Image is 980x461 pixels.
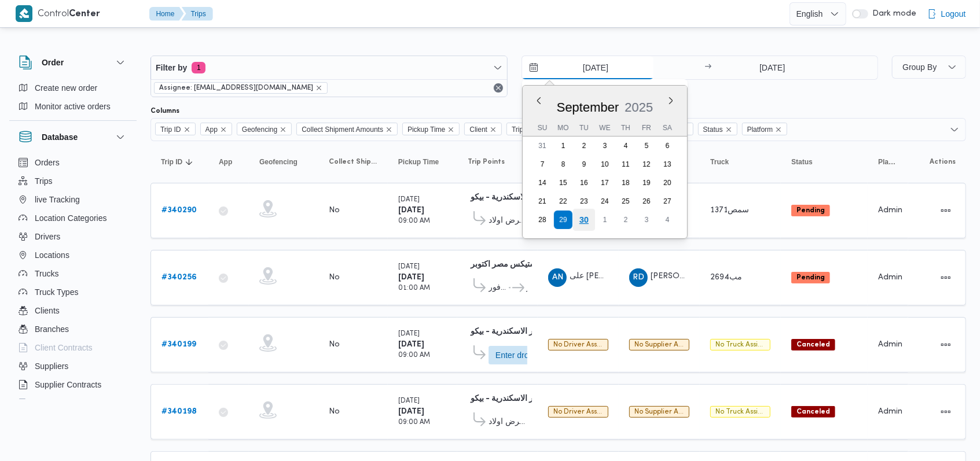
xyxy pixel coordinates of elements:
[791,406,835,418] span: Canceled
[775,126,782,133] button: Remove Platform from selection in this group
[14,283,132,301] button: Truck Types
[892,56,966,79] button: Group By
[624,99,654,115] div: Button. Open the year selector. 2025 is currently selected.
[489,281,507,295] span: كارفور [PERSON_NAME]لى هيلز
[162,204,197,217] a: #340290
[710,206,749,214] span: سمص1371
[398,331,420,337] small: [DATE]
[489,346,553,364] button: Enter dropoff details
[14,338,132,357] button: Client Contracts
[14,97,132,116] button: Monitor active orders
[14,227,132,246] button: Drivers
[554,120,572,136] div: Mo
[35,341,93,355] span: Client Contracts
[556,99,619,115] div: Button. Open the month selector. September is currently selected.
[554,192,572,211] div: day-22
[637,192,656,211] div: day-26
[950,125,959,134] button: Open list of options
[923,2,971,25] button: Logout
[666,96,676,105] button: Next month
[637,211,656,229] div: day-3
[878,341,902,348] span: Admin
[35,193,80,206] span: live Tracking
[658,211,677,229] div: day-4
[35,396,64,410] span: Devices
[637,120,656,136] div: Fr
[398,419,430,426] small: 09:00 AM
[616,211,635,229] div: day-2
[787,153,862,171] button: Status
[14,357,132,375] button: Suppliers
[162,338,196,352] a: #340199
[398,206,424,214] b: [DATE]
[329,205,340,216] div: No
[161,157,182,167] span: Trip ID; Sorted in descending order
[658,120,677,136] div: Sa
[35,285,78,299] span: Truck Types
[937,268,955,287] button: Actions
[35,156,60,169] span: Orders
[219,157,232,167] span: App
[878,206,902,214] span: Admin
[398,274,424,281] b: [DATE]
[868,9,917,19] span: Dark mode
[398,264,420,270] small: [DATE]
[522,56,654,79] input: Press the down key to enter a popover containing a calendar. Press the escape key to close the po...
[710,339,770,351] span: No Truck Assigned
[19,130,127,144] button: Database
[489,214,527,228] span: معرض اولاد [PERSON_NAME] مول [PERSON_NAME] - المنوفية
[878,157,898,167] span: Platform
[651,273,758,281] span: [PERSON_NAME] مهني مسعد
[156,153,203,171] button: Trip IDSorted in descending order
[552,268,563,287] span: AN
[329,407,340,417] div: No
[35,378,101,392] span: Supplier Contracts
[14,209,132,227] button: Location Categories
[930,157,956,167] span: Actions
[398,218,430,224] small: 09:00 AM
[471,194,588,201] b: مخزن فرونت دور الاسكندرية - بيكو
[553,341,616,348] span: No driver assigned
[941,7,966,21] span: Logout
[14,153,132,172] button: Orders
[42,56,64,69] h3: Order
[192,62,205,73] span: 1 active filters
[703,123,723,136] span: Status
[633,268,644,287] span: RD
[706,153,775,171] button: Truck
[878,274,902,281] span: Admin
[398,285,430,292] small: 01:00 AM
[715,341,776,348] span: No truck assigned
[596,120,614,136] div: We
[637,174,656,192] div: day-19
[533,137,552,155] div: day-31
[237,123,292,135] span: Geofencing
[205,123,218,136] span: App
[791,272,830,283] span: Pending
[35,99,111,113] span: Monitor active orders
[35,322,69,336] span: Branches
[259,157,298,167] span: Geofencing
[162,341,196,348] b: # 340199
[329,340,340,350] div: No
[151,56,507,79] button: Filter by1 active filters
[791,339,835,351] span: Canceled
[398,408,424,415] b: [DATE]
[533,155,552,174] div: day-7
[408,123,445,136] span: Pickup Time
[596,137,614,155] div: day-3
[629,406,689,418] span: No Supplier Assigned
[548,406,608,418] span: No Driver Assigned
[698,123,737,135] span: Status
[35,304,60,318] span: Clients
[200,123,232,135] span: App
[575,174,593,192] div: day-16
[155,123,196,135] span: Trip ID
[533,120,552,136] div: Su
[634,408,704,415] span: No supplier assigned
[791,157,813,167] span: Status
[14,190,132,209] button: live Tracking
[532,137,678,229] div: month-2025-09
[625,100,653,115] span: 2025
[329,157,377,167] span: Collect Shipment Amounts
